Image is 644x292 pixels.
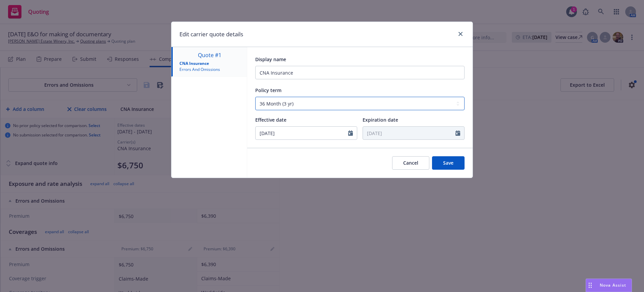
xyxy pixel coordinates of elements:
svg: Calendar [455,130,460,136]
span: Display name [255,56,286,62]
span: Errors And Omissions [179,67,220,72]
span: Policy term [255,87,281,93]
input: MM/DD/YYYY [256,127,348,139]
span: Expiration date [363,117,398,123]
a: close [457,30,465,38]
div: Drag to move [586,279,594,292]
h1: Edit carrier quote details [179,30,243,39]
button: Quote #1CNA InsuranceErrors And Omissions [171,47,247,76]
span: Nova Assist [600,282,626,288]
span: Quote #1 [179,51,240,59]
button: Save [432,156,465,170]
svg: Calendar [348,130,353,136]
button: Cancel [392,156,429,170]
span: Effective date [255,117,286,123]
span: CNA Insurance [179,60,209,66]
button: Nova Assist [586,279,632,292]
input: MM/DD/YYYY [363,127,455,139]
